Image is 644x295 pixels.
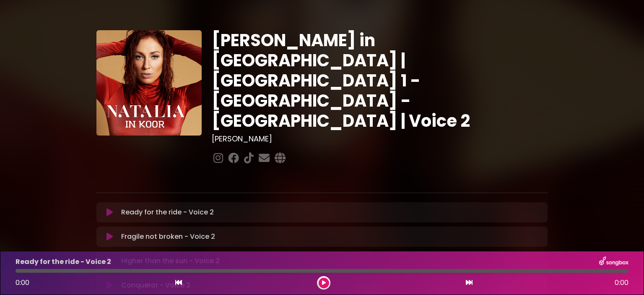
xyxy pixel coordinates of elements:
[96,30,202,136] img: YTVS25JmS9CLUqXqkEhs
[599,256,628,267] img: songbox-logo-white.png
[615,278,628,288] span: 0:00
[16,257,111,267] p: Ready for the ride - Voice 2
[16,278,29,287] span: 0:00
[212,30,548,131] h1: [PERSON_NAME] in [GEOGRAPHIC_DATA] | [GEOGRAPHIC_DATA] 1 - [GEOGRAPHIC_DATA] - [GEOGRAPHIC_DATA] ...
[121,207,214,217] p: Ready for the ride - Voice 2
[121,232,215,242] p: Fragile not broken - Voice 2
[212,134,548,144] h3: [PERSON_NAME]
